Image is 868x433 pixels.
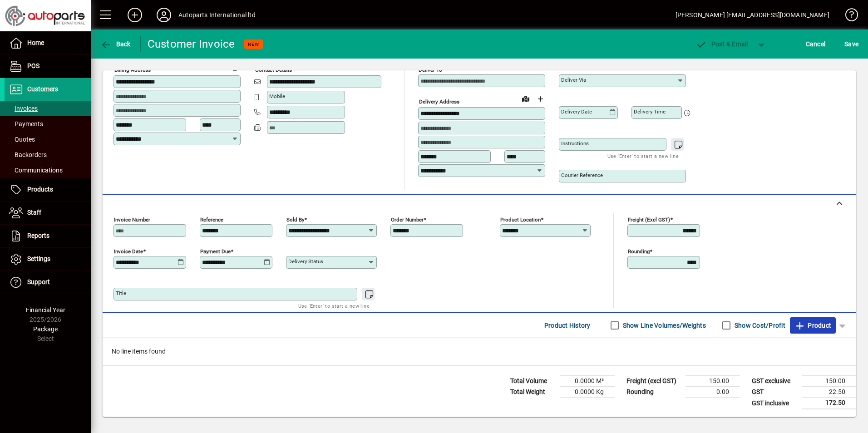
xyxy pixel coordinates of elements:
label: Show Cost/Profit [733,321,785,330]
mat-label: Sold by [286,216,304,223]
mat-label: Rounding [628,248,650,255]
span: Settings [27,255,50,262]
td: 0.0000 Kg [560,387,615,398]
td: 172.50 [802,398,856,409]
a: Quotes [5,132,91,147]
td: 150.00 [686,376,740,387]
mat-label: Title [116,290,126,296]
mat-label: Reference [200,216,223,223]
span: Home [27,39,44,46]
span: ost & Email [695,40,748,48]
span: ave [844,37,858,51]
span: S [844,40,848,48]
mat-hint: Use 'Enter' to start a new line [607,151,679,161]
mat-label: Invoice date [114,248,143,255]
a: Staff [5,202,91,224]
mat-label: Invoice number [114,216,150,223]
button: Product History [541,317,594,334]
span: Package [33,325,58,333]
mat-label: Order number [391,216,424,223]
a: View on map [518,91,533,106]
span: Customers [27,85,58,93]
span: Product [794,318,831,333]
a: Payments [5,116,91,132]
td: 22.50 [802,387,856,398]
button: Post & Email [691,36,753,52]
span: P [711,40,715,48]
mat-label: Delivery time [634,108,666,115]
mat-label: Deliver via [561,77,586,83]
mat-label: Product location [500,216,541,223]
td: 150.00 [802,376,856,387]
button: Product [790,317,836,334]
a: Reports [5,225,91,247]
div: [PERSON_NAME] [EMAIL_ADDRESS][DOMAIN_NAME] [676,8,829,22]
a: View on map [214,59,228,74]
span: POS [27,62,39,69]
span: Cancel [806,37,826,51]
span: Quotes [9,136,35,143]
button: Copy to Delivery address [228,60,243,74]
button: Choose address [533,92,547,106]
app-page-header-button: Back [91,36,141,52]
mat-label: Delivery status [288,258,323,265]
td: GST [747,387,802,398]
span: Communications [9,167,63,174]
span: Back [100,40,131,48]
td: 0.0000 M³ [560,376,615,387]
span: Reports [27,232,49,239]
span: Invoices [9,105,38,112]
a: Invoices [5,101,91,116]
span: NEW [248,41,259,47]
td: Rounding [622,387,686,398]
mat-hint: Use 'Enter' to start a new line [298,300,370,311]
span: Products [27,186,53,193]
button: Back [98,36,133,52]
mat-label: Instructions [561,140,589,147]
td: Total Weight [506,387,560,398]
mat-label: Freight (excl GST) [628,216,670,223]
a: Knowledge Base [838,2,857,31]
td: 0.00 [686,387,740,398]
div: Autoparts International ltd [178,8,256,22]
label: Show Line Volumes/Weights [621,321,706,330]
mat-label: Payment due [200,248,231,255]
button: Cancel [804,36,828,52]
span: Support [27,278,50,285]
div: Customer Invoice [148,37,235,51]
div: No line items found [103,338,856,365]
mat-label: Mobile [269,93,285,99]
mat-label: Delivery date [561,108,592,115]
mat-label: Courier Reference [561,172,603,178]
td: Freight (excl GST) [622,376,686,387]
span: Product History [544,318,591,333]
span: Backorders [9,151,47,158]
button: Profile [149,7,178,23]
a: Products [5,178,91,201]
span: Financial Year [26,306,65,314]
button: Save [842,36,861,52]
span: Staff [27,209,41,216]
a: Communications [5,162,91,178]
button: Add [120,7,149,23]
td: Total Volume [506,376,560,387]
a: POS [5,55,91,78]
a: Support [5,271,91,294]
a: Settings [5,248,91,271]
a: Backorders [5,147,91,162]
span: Payments [9,120,43,128]
a: Home [5,32,91,54]
td: GST exclusive [747,376,802,387]
td: GST inclusive [747,398,802,409]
